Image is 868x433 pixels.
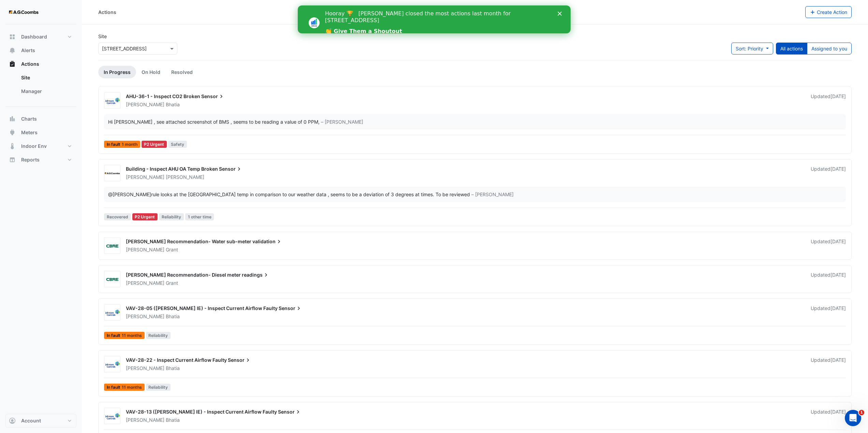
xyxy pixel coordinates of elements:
[104,213,131,220] span: Recovered
[126,166,218,172] span: Building - Inspect AHU OA Temp Broken
[830,305,846,311] span: Tue 08-Apr-2025 21:55 AEST
[122,385,142,389] span: 11 months
[166,101,180,108] span: Bhatia
[108,191,470,198] div: rule looks at the [GEOGRAPHIC_DATA] temp in comparison to our weather data , seems to be a deviat...
[278,408,301,415] span: Sensor
[5,414,76,428] button: Account
[142,141,167,148] div: P2 Urgent
[126,93,200,99] span: AHU-36-1 - Inspect CO2 Broken
[21,47,35,54] span: Alerts
[104,276,120,283] img: CBRE Charter Hall
[16,84,76,98] a: Manager
[811,357,846,372] div: Updated
[126,272,241,278] span: [PERSON_NAME] Recommendation- Diesel meter
[830,357,846,363] span: Tue 08-Apr-2025 21:55 AEST
[122,142,137,146] span: 1 month
[126,102,164,107] span: [PERSON_NAME]
[252,238,282,245] span: validation
[104,332,145,339] span: In fault
[104,413,120,420] img: Johnson Controls
[830,409,846,415] span: Tue 08-Apr-2025 21:55 AEST
[27,22,104,30] a: 👏 Give Them a Shoutout
[104,141,140,148] span: In fault
[104,97,120,104] img: Johnson Controls
[5,71,76,101] div: Actions
[9,47,16,54] app-icon: Alerts
[21,156,40,163] span: Reports
[845,410,861,426] iframe: Intercom live chat
[21,143,47,150] span: Indoor Env
[859,410,864,415] span: 1
[321,118,363,125] span: – [PERSON_NAME]
[122,334,142,338] span: 11 months
[9,143,16,150] app-icon: Indoor Env
[5,153,76,167] button: Reports
[279,305,302,312] span: Sensor
[166,313,180,320] span: Bhatia
[811,272,846,287] div: Updated
[185,213,214,220] span: 1 other time
[817,9,847,15] span: Create Action
[5,126,76,139] button: Meters
[136,66,166,78] a: On Hold
[126,174,164,180] span: [PERSON_NAME]
[776,43,807,55] button: All actions
[16,71,76,84] a: Site
[5,112,76,126] button: Charts
[104,361,120,368] img: Johnson Controls
[159,213,184,220] span: Reliability
[228,357,251,364] span: Sensor
[21,61,39,67] span: Actions
[166,365,180,372] span: Bhatia
[811,166,846,181] div: Updated
[104,309,120,316] img: Johnson Controls
[126,417,164,423] span: [PERSON_NAME]
[98,66,136,78] a: In Progress
[201,93,225,100] span: Sensor
[98,9,116,16] div: Actions
[146,384,171,391] span: Reliability
[168,141,187,148] span: Safety
[5,44,76,57] button: Alerts
[219,166,242,172] span: Sensor
[811,238,846,253] div: Updated
[9,33,16,40] app-icon: Dashboard
[126,357,227,363] span: VAV-28-22 - Inspect Current Airflow Faulty
[126,247,164,252] span: [PERSON_NAME]
[21,33,47,40] span: Dashboard
[242,272,269,278] span: readings
[21,417,41,424] span: Account
[830,272,846,278] span: Wed 04-Jun-2025 13:59 AEST
[104,384,145,391] span: In fault
[108,191,151,197] span: bsadler@agcoombs.com.au [AG Coombs]
[126,305,278,311] span: VAV-28-05 ([PERSON_NAME] IE) - Inspect Current Airflow Faulty
[260,6,267,10] div: Close
[104,170,120,177] img: AG Coombs
[298,5,571,33] iframe: Intercom live chat banner
[811,408,846,423] div: Updated
[731,43,773,55] button: Sort: Priority
[9,61,16,67] app-icon: Actions
[736,46,763,51] span: Sort: Priority
[98,33,107,40] label: Site
[166,417,180,423] span: Bhatia
[471,191,514,198] span: – [PERSON_NAME]
[132,213,158,220] div: P2 Urgent
[811,305,846,320] div: Updated
[811,93,846,108] div: Updated
[5,139,76,153] button: Indoor Env
[9,129,16,136] app-icon: Meters
[21,115,37,122] span: Charts
[9,115,16,122] app-icon: Charts
[146,332,171,339] span: Reliability
[8,5,39,19] img: Company Logo
[104,243,120,249] img: CBRE Charter Hall
[126,280,164,286] span: [PERSON_NAME]
[830,238,846,244] span: Wed 04-Jun-2025 14:01 AEST
[9,156,16,163] app-icon: Reports
[830,93,846,99] span: Tue 12-Aug-2025 14:26 AEST
[805,6,852,18] button: Create Action
[21,129,38,136] span: Meters
[126,313,164,319] span: [PERSON_NAME]
[166,246,178,253] span: Grant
